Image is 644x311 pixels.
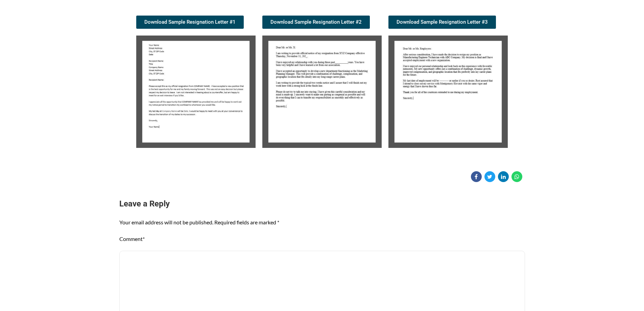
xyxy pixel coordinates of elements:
label: Comment [119,236,145,242]
a: Share on Twitter [484,171,495,182]
span: Download Sample Resignation Letter #2 [270,20,362,25]
h3: Leave a Reply [119,198,525,210]
p: Your email address will not be published. Required fields are marked * [119,218,525,227]
span: Download Sample Resignation Letter #1 [144,20,236,25]
a: Share on Linkedin [498,171,509,182]
a: Download Sample Resignation Letter #2 [262,16,370,29]
span: Download Sample Resignation Letter #3 [397,20,488,25]
a: Share on WhatsApp [511,171,522,182]
a: Share on Facebook [471,171,482,182]
a: Download Sample Resignation Letter #1 [136,16,244,29]
a: Download Sample Resignation Letter #3 [388,16,496,29]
